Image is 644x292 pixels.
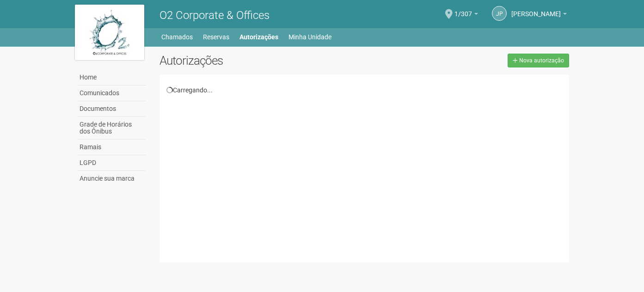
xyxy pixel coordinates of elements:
[454,1,472,18] span: 1/307
[77,117,146,140] a: Grade de Horários dos Ônibus
[511,1,561,18] span: João Pedro do Nascimento
[159,54,357,67] h2: Autorizações
[166,86,563,94] div: Carregando...
[77,101,146,117] a: Documentos
[239,30,278,43] a: Autorizações
[159,9,270,22] span: O2 Corporate & Offices
[75,5,144,60] img: logo.jpg
[77,85,146,101] a: Comunicados
[203,30,229,43] a: Reservas
[492,6,507,21] a: JP
[519,57,564,64] span: Nova autorização
[77,70,146,85] a: Home
[77,155,146,171] a: LGPD
[161,30,193,43] a: Chamados
[511,12,567,19] a: [PERSON_NAME]
[454,12,478,19] a: 1/307
[288,30,331,43] a: Minha Unidade
[77,171,146,186] a: Anuncie sua marca
[508,54,569,67] a: Nova autorização
[77,140,146,155] a: Ramais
